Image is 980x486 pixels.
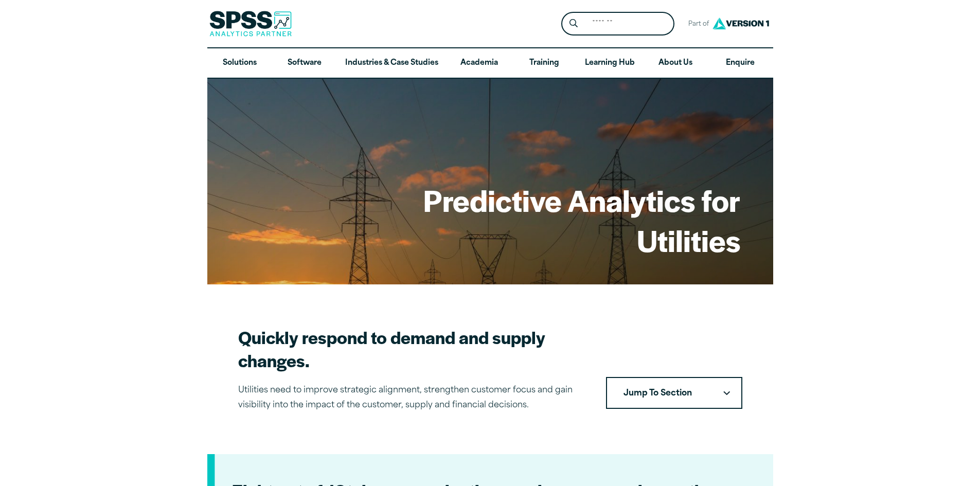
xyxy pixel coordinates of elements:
a: Solutions [207,48,272,78]
button: Jump To SectionDownward pointing chevron [606,377,742,409]
svg: Downward pointing chevron [723,391,730,395]
a: About Us [643,48,708,78]
p: Utilities need to improve strategic alignment, strengthen customer focus and gain visibility into... [238,383,581,413]
svg: Search magnifying glass icon [569,19,578,28]
a: Learning Hub [577,48,643,78]
button: Search magnifying glass icon [564,14,583,33]
a: Industries & Case Studies [337,48,447,78]
h2: Quickly respond to demand and supply changes. [238,326,581,372]
a: Academia [447,48,511,78]
a: Software [272,48,337,78]
nav: Desktop version of site main menu [207,48,773,78]
h1: Predictive Analytics for Utilities [423,180,740,260]
nav: Table of Contents [606,377,742,409]
img: SPSS Analytics Partner [209,11,292,37]
img: Version1 Logo [710,14,772,33]
a: Training [511,48,576,78]
a: Enquire [708,48,773,78]
span: Part of [683,17,710,32]
form: Site Header Search Form [561,12,674,36]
